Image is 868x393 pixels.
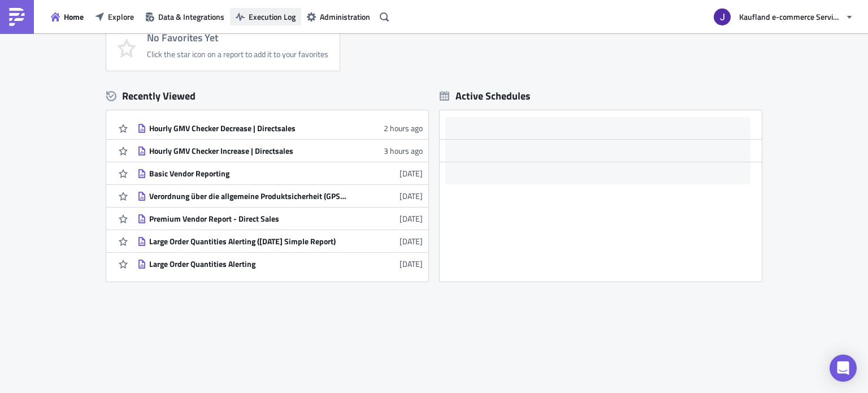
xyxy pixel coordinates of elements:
[89,8,140,25] button: Explore
[137,117,423,139] a: Hourly GMV Checker Decrease | Directsales2 hours ago
[384,145,423,157] time: 2025-09-12T05:33:35Z
[400,235,423,247] time: 2025-08-21T08:56:27Z
[158,11,224,23] span: Data & Integrations
[230,8,301,25] button: Execution Log
[713,7,732,27] img: Avatar
[149,146,347,156] div: Hourly GMV Checker Increase | Directsales
[137,162,423,184] a: Basic Vendor Reporting[DATE]
[149,191,347,201] div: Verordnung über die allgemeine Produktsicherheit (GPSR)
[140,8,230,25] button: Data & Integrations
[149,123,347,133] div: Hourly GMV Checker Decrease | Directsales
[137,140,423,162] a: Hourly GMV Checker Increase | Directsales3 hours ago
[301,8,376,25] button: Administration
[830,355,857,382] div: Open Intercom Messenger
[707,5,860,29] button: Kaufland e-commerce Services GmbH & Co. KG
[400,167,423,179] time: 2025-09-09T06:49:56Z
[147,32,328,44] h4: No Favorites Yet
[149,169,347,179] div: Basic Vendor Reporting
[137,208,423,230] a: Premium Vendor Report - Direct Sales[DATE]
[106,88,428,105] div: Recently Viewed
[149,236,347,247] div: Large Order Quantities Alerting ([DATE] Simple Report)
[384,122,423,134] time: 2025-09-12T07:28:55Z
[400,190,423,202] time: 2025-09-04T13:31:24Z
[137,253,423,275] a: Large Order Quantities Alerting[DATE]
[320,11,370,23] span: Administration
[45,8,89,25] button: Home
[249,11,296,23] span: Execution Log
[149,259,347,269] div: Large Order Quantities Alerting
[147,49,328,59] div: Click the star icon on a report to add it to your favorites
[400,258,423,270] time: 2025-08-21T08:41:49Z
[440,89,531,102] div: Active Schedules
[108,11,134,23] span: Explore
[137,185,423,207] a: Verordnung über die allgemeine Produktsicherheit (GPSR)[DATE]
[400,213,423,224] time: 2025-08-25T13:45:41Z
[64,11,84,23] span: Home
[8,8,26,26] img: PushMetrics
[149,214,347,224] div: Premium Vendor Report - Direct Sales
[739,11,841,23] span: Kaufland e-commerce Services GmbH & Co. KG
[137,230,423,252] a: Large Order Quantities Alerting ([DATE] Simple Report)[DATE]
